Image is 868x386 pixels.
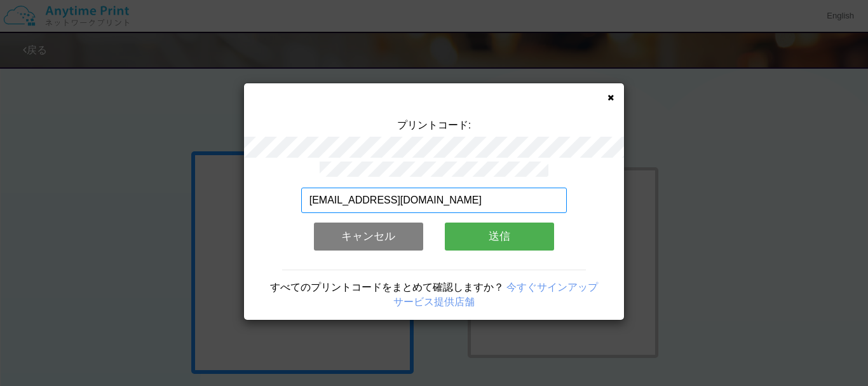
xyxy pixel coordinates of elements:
[301,188,567,213] input: メールアドレス
[270,282,504,293] span: すべてのプリントコードをまとめて確認しますか？
[314,223,423,251] button: キャンセル
[506,282,598,293] a: 今すぐサインアップ
[445,223,554,251] button: 送信
[397,120,471,130] span: プリントコード:
[393,296,475,307] a: サービス提供店舗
